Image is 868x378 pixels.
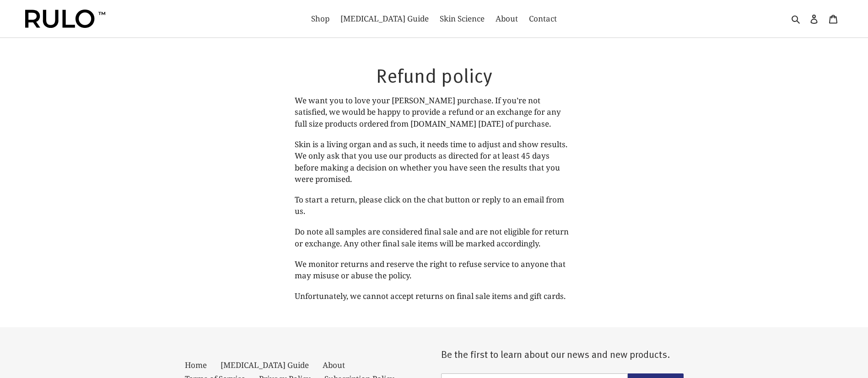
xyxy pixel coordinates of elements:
a: Home [185,360,207,370]
p: Unfortunately, we cannot accept returns on final sale items and gift cards. [295,290,574,302]
p: We want you to love your [PERSON_NAME] purchase. If you’re not satisfied, we would be happy to pr... [295,95,574,130]
p: Be the first to learn about our news and new products. [441,348,684,360]
p: Do note all samples are considered final sale and are not eligible for return or exchange. Any ot... [295,226,574,249]
span: Contact [529,13,557,24]
a: About [323,360,345,370]
p: Skin is a living organ and as such, it needs time to adjust and show results. We only ask that yo... [295,138,574,185]
p: To start a return, please click on the chat button or reply to an email from us. [295,194,574,217]
a: Skin Science [435,11,489,26]
span: Shop [311,13,329,24]
a: [MEDICAL_DATA] Guide [336,11,433,26]
img: Rulo™ Skin [25,10,105,28]
a: [MEDICAL_DATA] Guide [221,360,309,370]
a: Shop [307,11,334,26]
a: About [491,11,523,26]
h1: Refund policy [295,63,574,87]
span: Skin Science [440,13,485,24]
span: About [496,13,518,24]
p: We monitor returns and reserve the right to refuse service to anyone that may misuse or abuse the... [295,258,574,282]
span: [MEDICAL_DATA] Guide [340,13,429,24]
a: Contact [524,11,561,26]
